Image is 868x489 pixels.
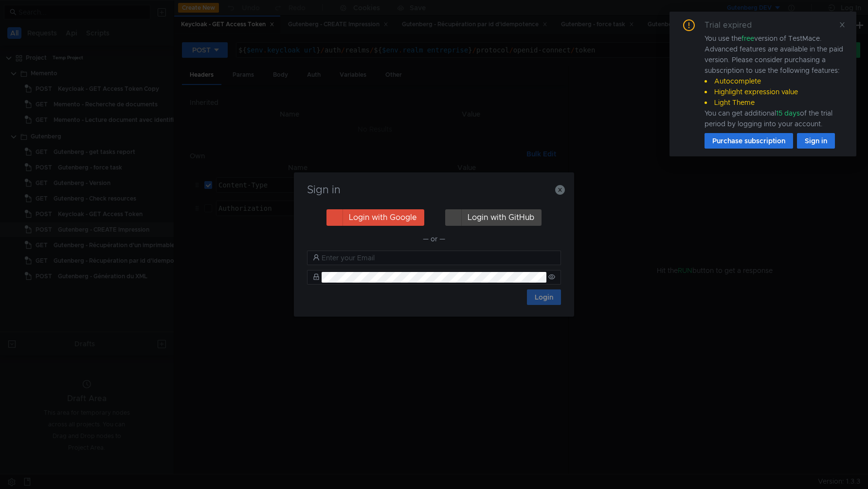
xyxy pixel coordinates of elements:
div: Trial expired [705,19,763,31]
button: Login with GitHub [445,209,542,226]
div: You can get additional of the trial period by logging into your account. [705,108,845,129]
li: Light Theme [705,97,845,108]
li: Autocomplete [705,76,845,86]
button: Login with Google [326,209,424,226]
span: 15 days [776,109,800,118]
span: free [741,34,754,43]
li: Highlight expression value [705,86,845,97]
input: Enter your Email [322,253,555,263]
button: Sign in [797,133,835,149]
h3: Sign in [306,184,562,196]
button: Purchase subscription [705,133,793,149]
div: You use the version of TestMace. Advanced features are available in the paid version. Please cons... [705,33,845,129]
div: — or — [307,233,561,245]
